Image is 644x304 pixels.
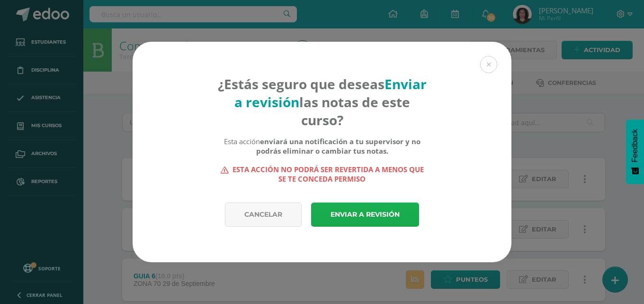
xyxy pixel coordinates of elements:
[217,75,427,129] h4: ¿Estás seguro que deseas las notas de este curso?
[234,75,427,111] strong: Enviar a revisión
[626,120,644,184] button: Feedback - Mostrar encuesta
[480,56,497,73] button: Close (Esc)
[311,203,419,227] a: Enviar a revisión
[225,203,302,227] a: Cancelar
[631,129,639,162] span: Feedback
[256,137,420,156] b: enviará una notificación a tu supervisor y no podrás eliminar o cambiar tus notas.
[217,165,427,184] strong: Esta acción no podrá ser revertida a menos que se te conceda permiso
[217,137,427,156] div: Esta acción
